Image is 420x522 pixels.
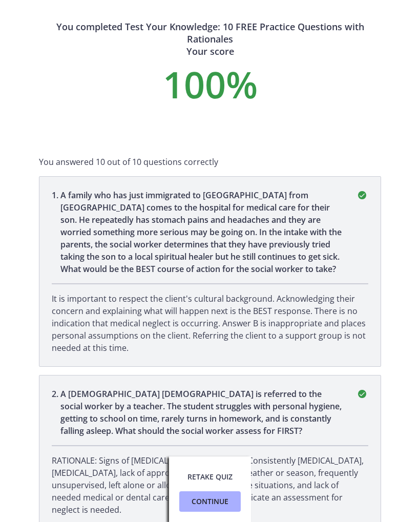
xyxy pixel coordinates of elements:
[60,189,344,275] p: A family who has just immigrated to [GEOGRAPHIC_DATA] from [GEOGRAPHIC_DATA] comes to the hospita...
[52,388,60,437] span: 2 .
[39,20,381,57] h3: You completed Test Your Knowledge: 10 FREE Practice Questions with Rationales Your score
[52,454,368,516] p: RATIONALE: Signs of [MEDICAL_DATA] may include: Consistently [MEDICAL_DATA], [MEDICAL_DATA], lack...
[39,156,381,168] p: You answered 10 out of 10 questions correctly
[39,66,381,102] p: 100 %
[356,388,368,400] i: correct
[52,189,60,275] span: 1 .
[52,293,368,354] p: It is important to respect the client's cultural background. Acknowledging their concern and expl...
[179,491,241,512] button: Continue
[192,495,228,508] span: Continue
[356,189,368,201] i: correct
[187,471,233,483] span: Retake Quiz
[179,467,241,487] button: Retake Quiz
[60,388,344,437] p: A [DEMOGRAPHIC_DATA] [DEMOGRAPHIC_DATA] is referred to the social worker by a teacher. The studen...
